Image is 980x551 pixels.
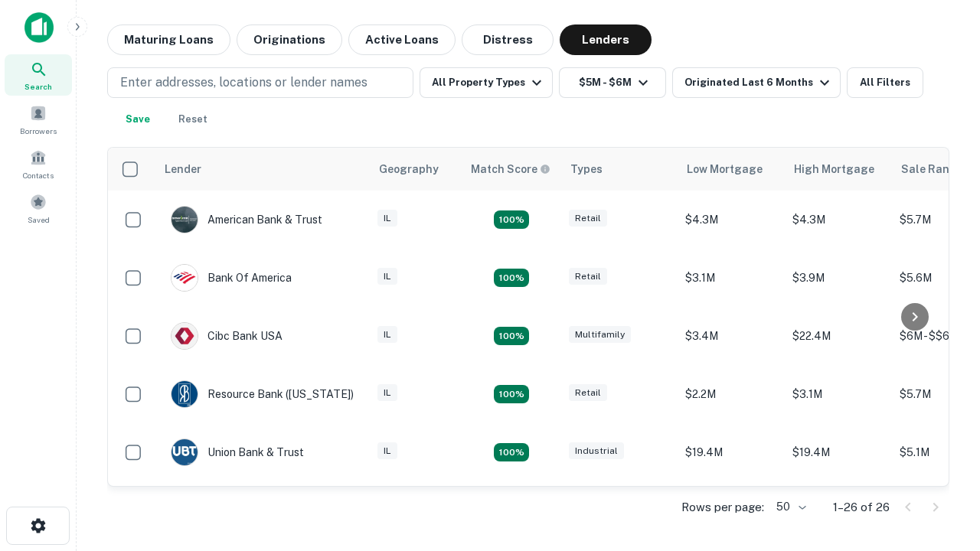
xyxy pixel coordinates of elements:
[471,161,547,178] h6: Match Score
[107,67,413,98] button: Enter addresses, locations or lender names
[681,498,764,517] p: Rows per page:
[684,73,834,92] div: Originated Last 6 Months
[794,160,874,178] div: High Mortgage
[120,73,367,92] p: Enter addresses, locations or lender names
[171,439,304,466] div: Union Bank & Trust
[24,80,52,93] span: Search
[377,268,397,285] div: IL
[569,384,607,402] div: Retail
[561,148,678,191] th: Types
[28,214,50,226] span: Saved
[377,384,397,402] div: IL
[847,67,923,98] button: All Filters
[494,269,529,287] div: Matching Properties: 4, hasApolloMatch: undefined
[678,148,785,191] th: Low Mortgage
[462,24,554,55] button: Distress
[785,481,892,540] td: $4M
[569,210,607,227] div: Retail
[785,307,892,365] td: $22.4M
[678,423,785,481] td: $19.4M
[113,104,162,135] button: Save your search to get updates of matches that match your search criteria.
[678,365,785,423] td: $2.2M
[168,104,217,135] button: Reset
[377,210,397,227] div: IL
[569,442,624,460] div: Industrial
[171,323,198,349] img: picture
[171,322,283,350] div: Cibc Bank USA
[560,24,652,55] button: Lenders
[903,429,980,502] iframe: Chat Widget
[370,148,462,191] th: Geography
[171,265,198,291] img: picture
[785,191,892,249] td: $4.3M
[570,160,603,178] div: Types
[494,443,529,461] div: Matching Properties: 4, hasApolloMatch: undefined
[420,67,553,98] button: All Property Types
[5,187,72,229] a: Saved
[833,498,890,517] p: 1–26 of 26
[171,439,198,465] img: picture
[569,326,631,344] div: Multifamily
[377,442,397,460] div: IL
[348,24,456,55] button: Active Loans
[462,148,561,191] th: Capitalize uses an advanced AI algorithm to match your search with the best lender. The match sco...
[107,24,230,55] button: Maturing Loans
[494,210,529,229] div: Matching Properties: 7, hasApolloMatch: undefined
[171,380,354,408] div: Resource Bank ([US_STATE])
[672,67,841,98] button: Originated Last 6 Months
[171,206,322,233] div: American Bank & Trust
[237,24,342,55] button: Originations
[171,381,198,407] img: picture
[785,365,892,423] td: $3.1M
[155,148,370,191] th: Lender
[770,496,808,518] div: 50
[24,12,54,43] img: capitalize-icon.png
[165,160,201,178] div: Lender
[678,191,785,249] td: $4.3M
[171,207,198,233] img: picture
[377,326,397,344] div: IL
[687,160,763,178] div: Low Mortgage
[785,423,892,481] td: $19.4M
[494,327,529,345] div: Matching Properties: 4, hasApolloMatch: undefined
[471,161,550,178] div: Capitalize uses an advanced AI algorithm to match your search with the best lender. The match sco...
[494,385,529,403] div: Matching Properties: 4, hasApolloMatch: undefined
[5,99,72,140] a: Borrowers
[785,249,892,307] td: $3.9M
[171,264,292,292] div: Bank Of America
[678,249,785,307] td: $3.1M
[785,148,892,191] th: High Mortgage
[23,169,54,181] span: Contacts
[379,160,439,178] div: Geography
[5,54,72,96] a: Search
[20,125,57,137] span: Borrowers
[678,307,785,365] td: $3.4M
[559,67,666,98] button: $5M - $6M
[5,143,72,184] a: Contacts
[678,481,785,540] td: $4M
[569,268,607,285] div: Retail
